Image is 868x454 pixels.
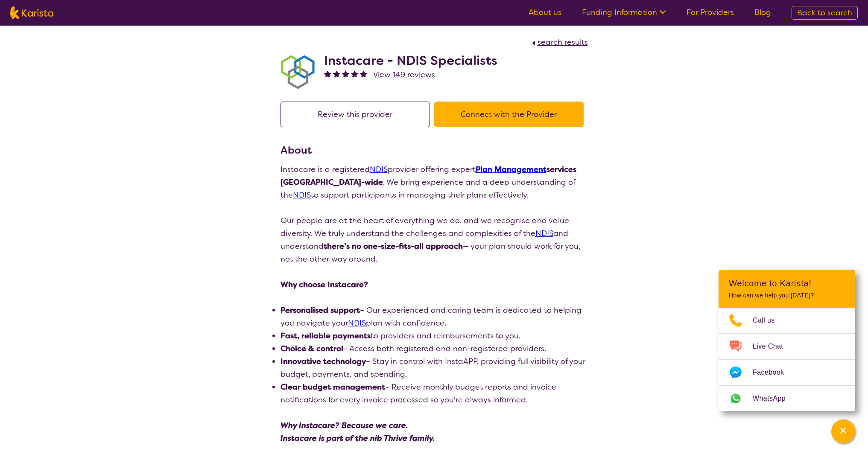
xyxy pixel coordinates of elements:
a: NDIS [370,164,388,175]
em: Instacare is part of the nib Thrive family. [281,433,435,443]
a: Back to search [792,6,858,20]
strong: Clear budget management [281,382,385,392]
span: Call us [753,314,785,327]
h3: About [281,143,588,158]
ul: Choose channel [719,308,855,411]
a: For Providers [687,7,734,17]
strong: Fast, reliable payments [281,331,371,341]
p: Instacare is a registered provider offering expert . We bring experience and a deep understanding... [281,163,588,201]
li: – Our experienced and caring team is dedicated to helping you navigate your plan with confidence. [281,304,588,329]
a: search results [530,37,588,47]
button: Connect with the Provider [434,102,584,127]
strong: Personalised support [281,305,360,315]
a: Connect with the Provider [434,109,588,119]
a: Plan Management [476,164,547,175]
span: search results [538,37,588,47]
li: – Access both registered and non-registered providers. [281,342,588,355]
img: Karista logo [10,6,53,19]
h2: Welcome to Karista! [729,278,845,288]
button: Review this provider [281,102,430,127]
a: Review this provider [281,109,434,119]
li: – Receive monthly budget reports and invoice notifications for every invoice processed so you're ... [281,381,588,406]
a: NDIS [293,190,311,200]
img: fullstar [351,70,358,77]
p: How can we help you [DATE]? [729,292,845,299]
img: fullstar [324,70,331,77]
a: About us [529,7,561,17]
span: Back to search [797,8,852,18]
strong: Innovative technology [281,356,366,367]
div: Channel Menu [719,270,855,411]
img: fullstar [342,70,349,77]
span: Live Chat [753,340,793,353]
button: Channel Menu [831,419,855,443]
h2: Instacare - NDIS Specialists [324,53,497,68]
strong: there’s no one-size-fits-all approach [324,241,463,251]
a: Blog [754,7,771,17]
a: View 149 reviews [373,68,435,81]
a: NDIS [348,318,366,328]
a: Web link opens in a new tab. [719,386,855,411]
img: fullstar [360,70,367,77]
li: – Stay in control with InstaAPP, providing full visibility of your budget, payments, and spending. [281,355,588,381]
a: Funding Information [582,7,666,17]
span: WhatsApp [753,392,796,405]
img: obkhna0zu27zdd4ubuus.png [281,55,315,89]
span: View 149 reviews [373,70,435,80]
span: Facebook [753,366,794,379]
li: to providers and reimbursements to you. [281,329,588,342]
img: fullstar [333,70,340,77]
em: Why Instacare? Because we care. [281,420,408,431]
strong: Choice & control [281,343,343,354]
a: NDIS [535,228,553,239]
p: Our people are at the heart of everything we do, and we recognise and value diversity. We truly u... [281,214,588,265]
strong: Why choose Instacare? [281,279,368,290]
